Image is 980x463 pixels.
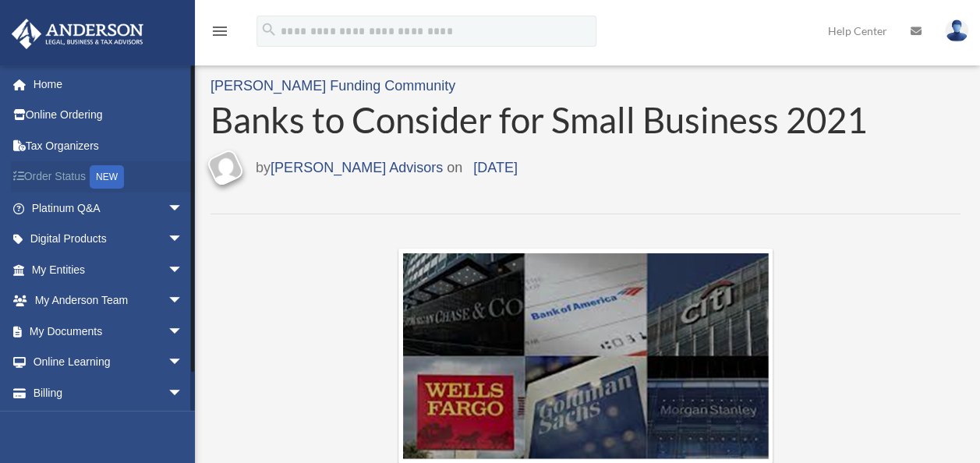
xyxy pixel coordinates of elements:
[256,156,443,181] span: by
[11,347,207,378] a: Online Learningarrow_drop_down
[945,19,968,42] img: User Pic
[168,224,199,256] span: arrow_drop_down
[11,316,207,347] a: My Documentsarrow_drop_down
[11,408,207,440] a: Events Calendar
[168,254,199,286] span: arrow_drop_down
[11,254,207,285] a: My Entitiesarrow_drop_down
[11,100,207,131] a: Online Ordering
[211,27,229,41] a: menu
[168,285,199,317] span: arrow_drop_down
[168,347,199,379] span: arrow_drop_down
[11,285,207,316] a: My Anderson Teamarrow_drop_down
[260,21,278,38] i: search
[211,98,867,141] span: Banks to Consider for Small Business 2021
[11,377,207,408] a: Billingarrow_drop_down
[211,22,229,41] i: menu
[462,160,529,175] a: [DATE]
[11,193,207,224] a: Platinum Q&Aarrow_drop_down
[168,193,199,224] span: arrow_drop_down
[11,69,207,100] a: Home
[11,161,207,193] a: Order StatusNEW
[168,377,199,409] span: arrow_drop_down
[90,165,124,189] div: NEW
[11,130,207,161] a: Tax Organizers
[211,99,961,142] a: Banks to Consider for Small Business 2021
[211,78,455,94] a: [PERSON_NAME] Funding Community
[7,19,148,49] img: Anderson Advisors Platinum Portal
[11,224,207,255] a: Digital Productsarrow_drop_down
[447,156,529,181] span: on
[168,316,199,348] span: arrow_drop_down
[271,160,443,175] a: [PERSON_NAME] Advisors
